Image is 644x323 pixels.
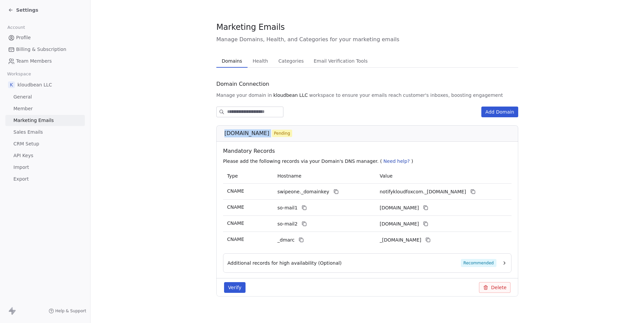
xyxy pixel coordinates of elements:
[13,176,29,183] span: Export
[216,36,518,44] span: Manage Domains, Health, and Categories for your marketing emails
[16,58,52,65] span: Team Members
[13,117,54,124] span: Marketing Emails
[479,282,511,293] button: Delete
[5,174,85,185] a: Export
[403,92,503,99] span: customer's inboxes, boosting engagement
[55,308,86,314] span: Help & Support
[380,237,421,244] span: _dmarc.swipeone.email
[276,56,306,66] span: Categories
[277,204,298,211] span: so-mail1
[16,7,38,13] span: Settings
[250,56,271,66] span: Health
[380,173,392,179] span: Value
[380,220,419,228] span: notifykloudfoxcom2.swipeone.email
[4,69,34,79] span: Workspace
[5,115,85,126] a: Marketing Emails
[227,204,244,210] span: CNAME
[216,80,269,88] span: Domain Connection
[5,56,85,67] a: Team Members
[13,93,32,101] span: General
[227,260,342,266] span: Additional records for high availability (Optional)
[216,22,285,32] span: Marketing Emails
[461,259,496,267] span: Recommended
[16,46,66,53] span: Billing & Subscription
[380,188,466,195] span: notifykloudfoxcom._domainkey.swipeone.email
[311,56,370,66] span: Email Verification Tools
[13,140,39,147] span: CRM Setup
[13,105,33,112] span: Member
[16,34,31,41] span: Profile
[277,188,329,195] span: swipeone._domainkey
[5,150,85,161] a: API Keys
[13,164,29,171] span: Import
[481,107,518,117] button: Add Domain
[5,91,85,103] a: General
[227,173,269,180] p: Type
[5,32,85,43] a: Profile
[49,308,86,314] a: Help & Support
[5,44,85,55] a: Billing & Subscription
[219,56,245,66] span: Domains
[277,220,298,228] span: so-mail2
[5,162,85,173] a: Import
[5,138,85,149] a: CRM Setup
[5,127,85,138] a: Sales Emails
[13,152,33,159] span: API Keys
[227,188,244,194] span: CNAME
[223,147,514,155] span: Mandatory Records
[5,103,85,114] a: Member
[277,237,294,244] span: _dmarc
[309,92,402,99] span: workspace to ensure your emails reach
[227,220,244,226] span: CNAME
[17,81,52,88] span: kloudbean LLC
[273,92,308,99] span: kloudbean LLC
[224,282,246,293] button: Verify
[13,129,43,136] span: Sales Emails
[227,259,507,267] button: Additional records for high availability (Optional)Recommended
[224,129,269,137] span: [DOMAIN_NAME]
[274,130,290,136] span: Pending
[8,7,38,13] a: Settings
[383,158,410,164] span: Need help?
[380,204,419,211] span: notifykloudfoxcom1.swipeone.email
[223,158,514,165] p: Please add the following records via your Domain's DNS manager. ( )
[8,81,15,88] span: k
[4,22,28,33] span: Account
[227,237,244,242] span: CNAME
[216,92,272,99] span: Manage your domain in
[277,173,302,179] span: Hostname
